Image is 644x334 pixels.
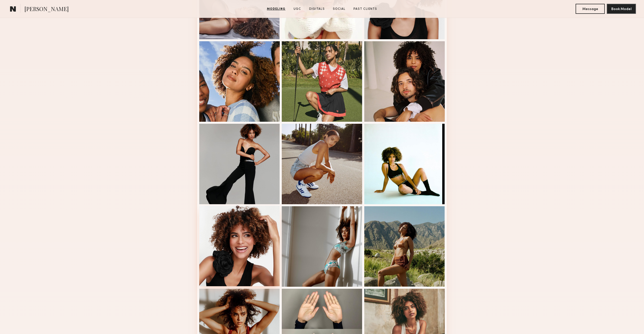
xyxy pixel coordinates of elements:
[351,7,379,11] a: Past Clients
[607,7,636,11] a: Book Model
[24,5,69,14] span: [PERSON_NAME]
[307,7,327,11] a: Digitals
[265,7,288,11] a: Modeling
[292,7,303,11] a: UGC
[331,7,347,11] a: Social
[607,4,636,14] button: Book Model
[576,4,605,14] button: Message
